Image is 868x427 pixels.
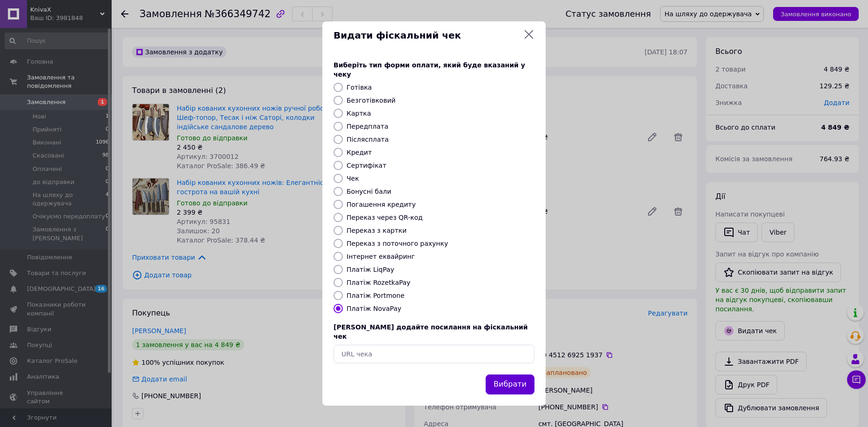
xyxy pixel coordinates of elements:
label: Переказ через QR-код [347,214,423,221]
label: Інтернет еквайринг [347,253,415,260]
label: Передплата [347,123,388,130]
span: Виберіть тип форми оплати, який буде вказаний у чеку [334,61,525,78]
label: Картка [347,110,371,117]
label: Чек [347,175,359,182]
label: Кредит [347,149,372,156]
label: Погашення кредиту [347,201,416,208]
label: Платіж RozetkaPay [347,279,410,286]
label: Післясплата [347,136,389,143]
label: Сертифікат [347,162,387,169]
label: Переказ з картки [347,227,407,234]
input: URL чека [334,345,534,363]
span: Видати фіскальний чек [334,29,520,42]
button: Вибрати [486,374,534,394]
label: Платіж LiqPay [347,266,394,273]
label: Платіж Portmone [347,292,405,299]
span: [PERSON_NAME] додайте посилання на фіскальний чек [334,323,528,340]
label: Платіж NovaPay [347,305,401,312]
label: Бонусні бали [347,188,391,195]
label: Готівка [347,84,372,91]
label: Безготівковий [347,97,395,104]
label: Переказ з поточного рахунку [347,240,448,247]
